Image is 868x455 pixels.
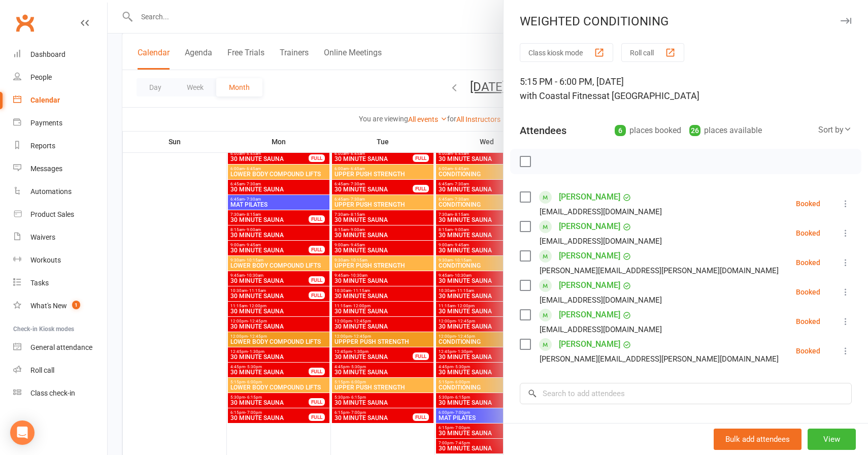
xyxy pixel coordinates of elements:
[30,302,67,310] div: What's New
[30,233,55,241] div: Waivers
[689,125,700,136] div: 26
[13,295,107,317] a: What's New1
[13,336,107,359] a: General attendance kiosk mode
[30,389,75,397] div: Class check-in
[30,210,74,218] div: Product Sales
[13,43,107,66] a: Dashboard
[520,43,613,62] button: Class kiosk mode
[13,226,107,249] a: Waivers
[540,352,779,366] div: [PERSON_NAME][EMAIL_ADDRESS][PERSON_NAME][DOMAIN_NAME]
[559,189,620,205] a: [PERSON_NAME]
[540,205,662,218] div: [EMAIL_ADDRESS][DOMAIN_NAME]
[13,66,107,89] a: People
[13,157,107,180] a: Messages
[559,336,620,352] a: [PERSON_NAME]
[13,249,107,272] a: Workouts
[615,123,681,138] div: places booked
[796,200,820,207] div: Booked
[540,294,662,307] div: [EMAIL_ADDRESS][DOMAIN_NAME]
[559,218,620,235] a: [PERSON_NAME]
[559,307,620,323] a: [PERSON_NAME]
[12,10,38,36] a: Clubworx
[30,142,55,150] div: Reports
[72,301,80,309] span: 1
[540,323,662,336] div: [EMAIL_ADDRESS][DOMAIN_NAME]
[621,43,684,62] button: Roll call
[689,123,762,138] div: places available
[13,203,107,226] a: Product Sales
[796,288,820,296] div: Booked
[796,230,820,237] div: Booked
[13,89,107,112] a: Calendar
[30,96,60,104] div: Calendar
[796,318,820,325] div: Booked
[520,383,852,404] input: Search to add attendees
[30,279,49,287] div: Tasks
[714,429,802,450] button: Bulk add attendees
[30,343,92,351] div: General attendance
[10,420,35,445] div: Open Intercom Messenger
[13,180,107,203] a: Automations
[520,75,852,103] div: 5:15 PM - 6:00 PM, [DATE]
[615,125,626,136] div: 6
[13,382,107,405] a: Class kiosk mode
[30,256,61,264] div: Workouts
[30,50,65,58] div: Dashboard
[520,90,602,101] span: with Coastal Fitness
[602,90,699,101] span: at [GEOGRAPHIC_DATA]
[30,187,72,196] div: Automations
[559,248,620,264] a: [PERSON_NAME]
[13,272,107,295] a: Tasks
[796,259,820,266] div: Booked
[30,165,62,173] div: Messages
[808,429,856,450] button: View
[13,359,107,382] a: Roll call
[796,347,820,354] div: Booked
[559,277,620,294] a: [PERSON_NAME]
[520,123,566,138] div: Attendees
[13,135,107,157] a: Reports
[30,119,62,127] div: Payments
[818,123,852,137] div: Sort by
[540,264,779,277] div: [PERSON_NAME][EMAIL_ADDRESS][PERSON_NAME][DOMAIN_NAME]
[30,366,54,374] div: Roll call
[30,73,52,81] div: People
[504,14,868,28] div: WEIGHTED CONDITIONING
[13,112,107,135] a: Payments
[540,235,662,248] div: [EMAIL_ADDRESS][DOMAIN_NAME]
